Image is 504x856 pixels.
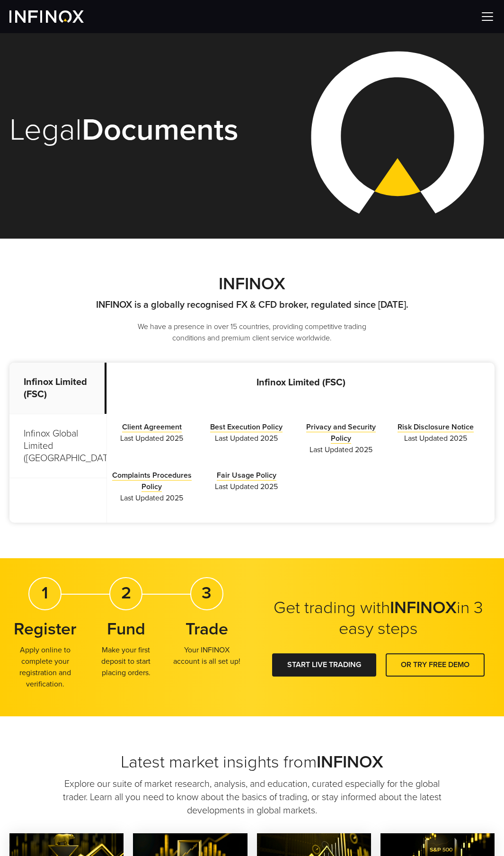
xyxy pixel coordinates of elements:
span: Last Updated 2025 [395,433,476,444]
p: Make your first deposit to start placing orders. [90,644,162,678]
p: Infinox Global Limited ([GEOGRAPHIC_DATA]) [9,414,106,478]
p: We have a presence in over 15 countries, providing competitive trading conditions and premium cli... [122,321,382,344]
a: OR TRY FREE DEMO [386,653,485,677]
strong: Trade [186,619,228,639]
strong: 1 [42,583,48,603]
span: Last Updated 2025 [206,481,287,492]
p: Your INFINOX account is all set up! [171,644,242,667]
span: Last Updated 2025 [112,492,192,504]
p: Apply online to complete your registration and verification. [9,644,81,690]
a: Privacy and Security Policy [306,422,376,444]
strong: 2 [121,583,131,603]
a: Complaints Procedures Policy [112,471,192,492]
p: Infinox Limited (FSC) [107,377,495,388]
a: START LIVE TRADING [272,653,376,677]
strong: INFINOX [317,752,383,772]
p: Explore our suite of market research, analysis, and education, curated especially for the global ... [62,777,443,817]
a: Risk Disclosure Notice [398,422,474,432]
a: Client Agreement [122,422,182,432]
strong: INFINOX [219,274,285,294]
h2: Get trading with in 3 easy steps [262,597,495,639]
h2: Latest market insights from [9,752,495,773]
strong: 3 [202,583,212,603]
span: Last Updated 2025 [206,433,287,444]
strong: Documents [82,111,239,149]
a: Fair Usage Policy [217,471,276,481]
strong: INFINOX is a globally recognised FX & CFD broker, regulated since [DATE]. [96,299,408,311]
strong: INFINOX [390,597,457,618]
span: Last Updated 2025 [301,444,381,455]
strong: Register [14,619,76,639]
p: Infinox Limited (FSC) [9,363,106,414]
h1: Legal [9,114,242,146]
span: Last Updated 2025 [112,433,192,444]
a: Best Execution Policy [210,422,283,432]
strong: Fund [107,619,145,639]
